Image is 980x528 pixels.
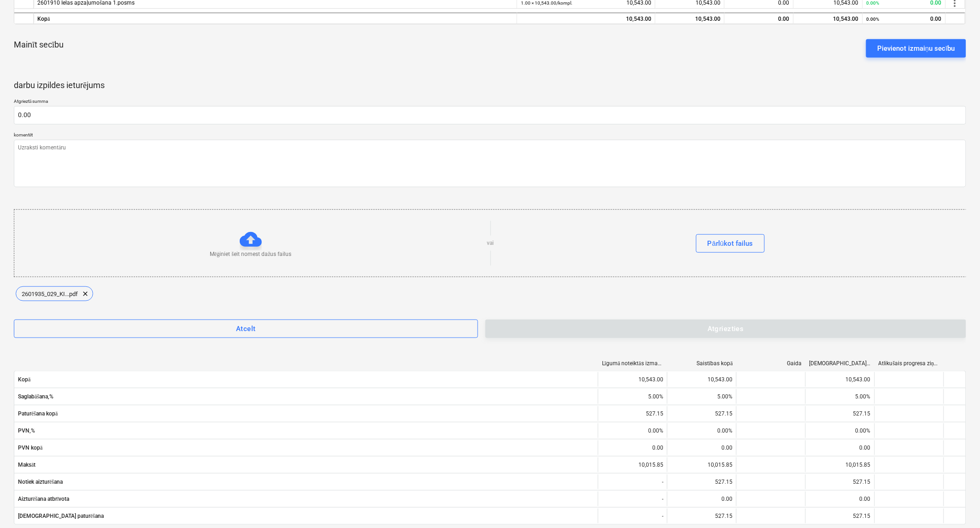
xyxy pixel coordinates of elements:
input: Atgrieztā summa [14,106,966,125]
div: Līgumā noteiktās izmaksas [602,360,664,367]
p: komentēt [14,132,966,140]
span: Aizturēšana atbrīvota [18,496,594,503]
span: Kopā [18,376,594,383]
div: 0.00 [805,492,874,506]
span: PVN,% [18,427,594,434]
div: Pārlūkot failus [708,237,753,249]
div: Atcelt [236,323,256,335]
div: 0.00 [667,492,736,506]
div: 10,015.85 [667,457,736,472]
div: Atlikušais progresa ziņojums [879,360,940,367]
div: 527.15 [805,406,874,421]
div: - [598,475,667,489]
div: Saistības kopā [671,360,733,367]
div: 10,543.00 [805,372,874,387]
div: 5.00% [667,389,736,404]
small: 1.00 × 10,543.00 / kompl. [521,0,573,6]
p: Mainīt secību [14,39,64,50]
div: 527.15 [598,406,667,421]
div: 0.00% [805,423,874,438]
p: 527.15 [715,512,732,520]
small: 0.00% [867,17,880,22]
span: Paturēšana kopā [18,410,594,417]
div: 10,543.00 [655,12,725,24]
div: 10,543.00 [517,12,655,24]
div: [DEMOGRAPHIC_DATA] izmaksas [809,360,871,367]
button: Pārlūkot failus [696,234,765,253]
div: 527.15 [667,475,736,489]
p: vai [487,239,494,247]
div: 10,543.00 [598,372,667,387]
div: Mēģiniet šeit nomest dažus failusvaiPārlūkot failus [14,209,967,277]
div: 5.00% [598,389,667,404]
p: darbu izpildes ieturējums [14,80,105,91]
div: 0.00% [598,423,667,438]
div: 0.00 [725,12,794,24]
div: Gaida [740,360,802,367]
div: 10,543.00 [667,372,736,387]
div: - [598,492,667,506]
button: Atcelt [14,320,478,338]
div: 10,015.85 [598,457,667,472]
div: 0.00% [667,423,736,438]
div: Kopā [34,12,517,24]
div: Pievienot izmaiņu secību [877,42,955,54]
div: 10,543.00 [794,12,863,24]
p: Atgrieztā summa [14,98,966,106]
span: Maksāt [18,462,594,469]
div: 2601935_029_KI...pdf [16,286,93,301]
div: 0.00 [805,440,874,455]
div: 10,015.85 [805,457,874,472]
div: 0.00 [667,440,736,455]
span: clear [80,288,91,299]
span: [DEMOGRAPHIC_DATA] paturēšana [18,513,594,520]
span: 2601935_029_KI...pdf [16,291,83,297]
div: 527.15 [805,475,874,489]
p: Mēģiniet šeit nomest dažus failus [210,250,291,258]
span: Notiek aizturēšana [18,479,594,486]
span: PVN kopā [18,445,594,451]
button: Pievienot izmaiņu secību [866,39,966,58]
p: 527.15 [853,512,871,520]
span: Saglabāšana,% [18,393,594,400]
div: 527.15 [667,406,736,421]
div: - [598,509,667,523]
iframe: Chat Widget [934,484,980,528]
div: 5.00% [805,389,874,404]
div: 0.00 [598,440,667,455]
